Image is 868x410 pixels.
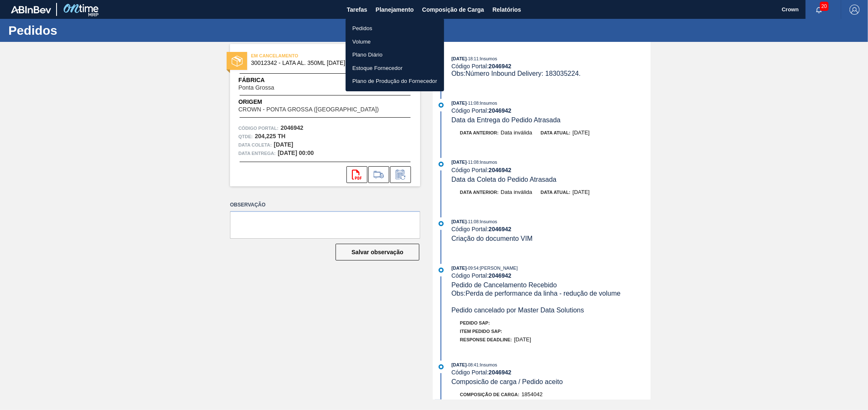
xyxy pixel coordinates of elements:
a: Plano Diário [346,48,444,62]
a: Estoque Fornecedor [346,62,444,75]
a: Volume [346,35,444,49]
a: Pedidos [346,22,444,35]
a: Plano de Produção do Fornecedor [346,75,444,88]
